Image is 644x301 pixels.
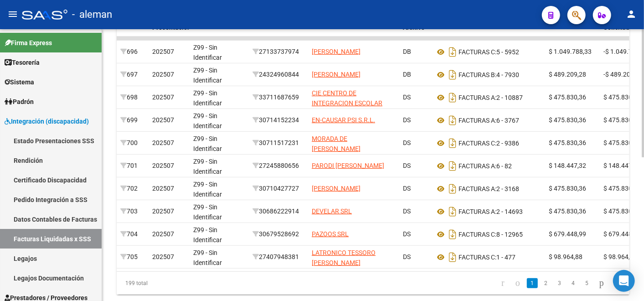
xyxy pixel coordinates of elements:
span: Sistema [5,77,34,87]
i: Descargar documento [447,182,459,196]
span: DS [403,116,411,124]
div: 6 - 3767 [435,113,541,128]
div: 2 - 3168 [435,182,541,196]
div: 8 - 12965 [435,227,541,242]
i: Descargar documento [447,250,459,265]
span: FACTURAS A: [459,94,496,101]
div: 199 total [117,272,218,295]
span: Z99 - Sin Identificar [193,226,222,244]
span: Z99 - Sin Identificar [193,158,222,176]
span: Padrón [5,97,34,107]
a: 1 [527,278,538,288]
span: 202507 [152,71,174,78]
div: 702 [120,183,145,194]
div: 701 [120,161,145,171]
span: Z99 - Sin Identificar [193,112,222,130]
div: 30679528692 [252,229,304,239]
span: DS [403,162,411,169]
span: FACTURAS C: [459,140,496,147]
div: 697 [120,69,145,80]
span: CIE CENTRO DE INTEGRACION ESCOLAR S.R.L. [312,89,382,118]
div: 30686222914 [252,206,304,217]
span: FACTURAS C: [459,231,496,238]
span: DS [403,185,411,192]
span: Firma Express [5,38,52,48]
span: Integración (discapacidad) [5,116,89,126]
span: $ 475.830,36 [549,185,586,192]
span: Tipo Archivo [403,13,425,31]
a: 3 [554,278,565,288]
i: Descargar documento [447,45,459,59]
span: Importe Solicitado [603,13,633,31]
div: 698 [120,92,145,103]
span: $ 475.830,36 [603,116,641,124]
span: $ 148.447,32 [603,162,641,169]
div: 700 [120,138,145,148]
div: 2 - 14693 [435,204,541,219]
i: Descargar documento [447,90,459,105]
span: FACTURAS A: [459,185,496,192]
span: $ 475.830,36 [549,139,586,146]
a: go to next page [595,278,608,288]
span: 202507 [152,253,174,260]
li: page 1 [526,275,539,291]
a: go to first page [497,278,509,288]
span: DS [403,253,411,260]
span: 202507 [152,116,174,124]
mat-icon: menu [7,9,18,20]
div: 30714152234 [252,115,304,125]
span: FACTURAS C: [459,254,496,261]
li: page 2 [539,275,553,291]
div: 2 - 9386 [435,136,541,150]
span: Z99 - Sin Identificar [193,203,222,221]
a: 2 [541,278,551,288]
a: go to last page [611,278,623,288]
span: $ 475.830,36 [603,93,641,101]
span: Z99 - Sin Identificar [193,44,222,62]
span: $ 148.447,32 [549,162,586,169]
span: FACTURAS B: [459,71,496,78]
span: $ 489.209,28 [549,71,586,78]
div: 1 - 477 [435,250,541,265]
span: $ 679.448,99 [549,230,586,238]
div: 24324960844 [252,69,304,80]
span: $ 679.448,99 [603,230,641,238]
div: 703 [120,206,145,217]
span: Z99 - Sin Identificar [193,249,222,267]
span: -$ 489.209,28 [603,71,643,78]
span: $ 475.830,36 [549,116,586,124]
span: DS [403,230,411,238]
span: LATRONICO TESSORO [PERSON_NAME] [312,249,376,267]
li: page 3 [553,275,567,291]
span: Período Presentación [152,13,191,31]
mat-icon: person [626,9,637,20]
span: 202507 [152,185,174,192]
span: MORADA DE [PERSON_NAME] ASOCIACION CIVIL TERAPEUTICA [312,135,366,173]
span: DS [403,139,411,146]
span: 202507 [152,162,174,169]
span: DB [403,71,411,78]
span: [PERSON_NAME] [312,71,361,78]
span: $ 475.830,36 [549,208,586,215]
i: Descargar documento [447,159,459,173]
div: 699 [120,115,145,125]
div: Open Intercom Messenger [613,270,635,292]
span: 202507 [152,208,174,215]
span: PAZOOS SRL [312,230,349,238]
span: FACTURAS A: [459,162,496,170]
div: 30710427727 [252,183,304,194]
li: page 5 [580,275,594,291]
span: $ 475.830,36 [549,93,586,101]
span: Z99 - Sin Identificar [193,181,222,198]
i: Descargar documento [447,113,459,128]
span: DEVELAR SRL [312,208,352,215]
i: Descargar documento [447,136,459,150]
span: Z99 - Sin Identificar [193,135,222,153]
div: 27407948381 [252,252,304,262]
span: $ 475.830,36 [603,139,641,146]
span: $ 98.964,88 [549,253,582,260]
div: 4 - 7930 [435,67,541,82]
span: [PERSON_NAME] [312,48,361,55]
span: $ 475.830,36 [603,208,641,215]
span: EN-CAUSAR PSI S.R.L. [312,116,375,124]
